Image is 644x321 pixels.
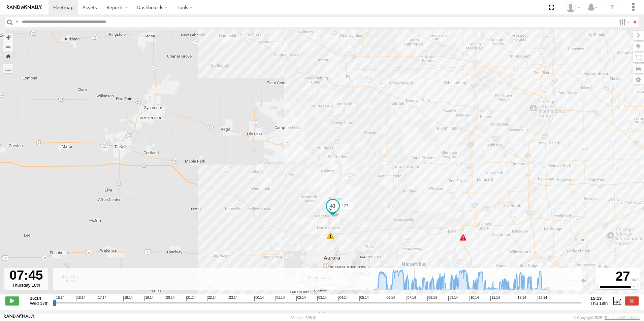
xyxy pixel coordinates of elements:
[427,296,437,301] span: 08:14
[605,316,640,320] a: Terms and Conditions
[616,17,631,27] label: Search Filter Options
[228,296,237,301] span: 23:14
[633,75,644,84] label: Map Settings
[517,296,526,301] span: 12:14
[359,296,369,301] span: 05:14
[538,296,547,301] span: 13:14
[448,296,458,301] span: 09:14
[597,269,639,284] div: 27
[5,296,19,305] label: Play/Stop
[3,64,13,73] label: Measure
[573,316,640,320] div: © Copyright 2025 -
[607,2,617,13] i: ?
[317,296,327,301] span: 03:14
[123,296,133,301] span: 18:14
[55,296,64,301] span: 15:14
[3,51,13,61] button: Zoom Home
[470,296,479,301] span: 10:14
[186,296,196,301] span: 21:14
[30,296,49,301] strong: 15:14
[30,301,49,306] span: Wed 17th Sep 2025
[7,5,42,10] img: rand-logo.svg
[291,316,317,320] div: Version: 308.01
[276,296,285,301] span: 01:14
[97,296,106,301] span: 17:14
[590,296,608,301] strong: 15:13
[590,301,608,306] span: Thu 18th Sep 2025
[296,296,306,301] span: 02:14
[14,17,20,27] label: Search Query
[4,314,35,321] a: Visit our Website
[3,33,13,42] button: Zoom in
[3,42,13,51] button: Zoom out
[144,296,154,301] span: 19:14
[165,296,174,301] span: 20:14
[490,296,500,301] span: 11:14
[563,2,583,12] div: Ed Pruneda
[407,296,416,301] span: 07:14
[76,296,86,301] span: 16:14
[254,296,264,301] span: 00:14
[207,296,217,301] span: 22:14
[342,204,348,208] span: 127
[386,296,395,301] span: 06:14
[625,296,639,305] label: Close
[338,296,348,301] span: 04:14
